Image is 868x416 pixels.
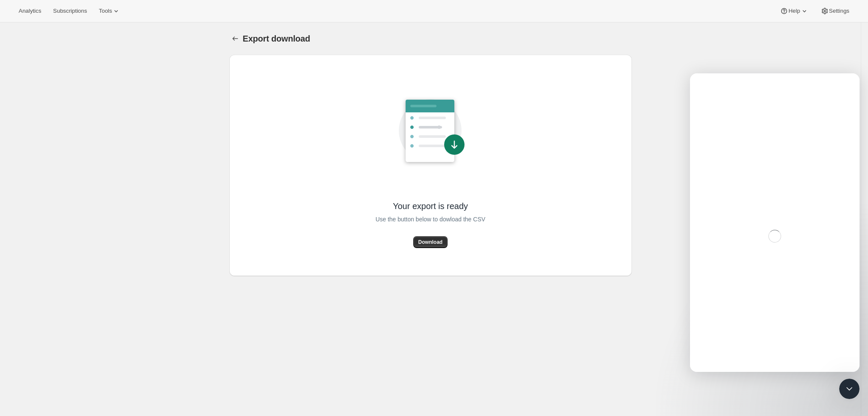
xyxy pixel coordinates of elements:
[393,201,468,212] span: Your export is ready
[839,379,860,399] iframe: Intercom live chat
[14,5,46,17] button: Analytics
[690,73,860,372] iframe: Intercom live chat
[243,34,310,43] span: Export download
[829,8,849,14] span: Settings
[788,8,800,14] span: Help
[815,5,854,17] button: Settings
[53,8,87,14] span: Subscriptions
[48,5,92,17] button: Subscriptions
[229,33,241,45] button: Export download
[19,8,41,14] span: Analytics
[418,239,442,246] span: Download
[94,5,125,17] button: Tools
[413,236,448,248] button: Download
[376,214,485,224] span: Use the button below to dowload the CSV
[775,5,813,17] button: Help
[99,8,112,14] span: Tools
